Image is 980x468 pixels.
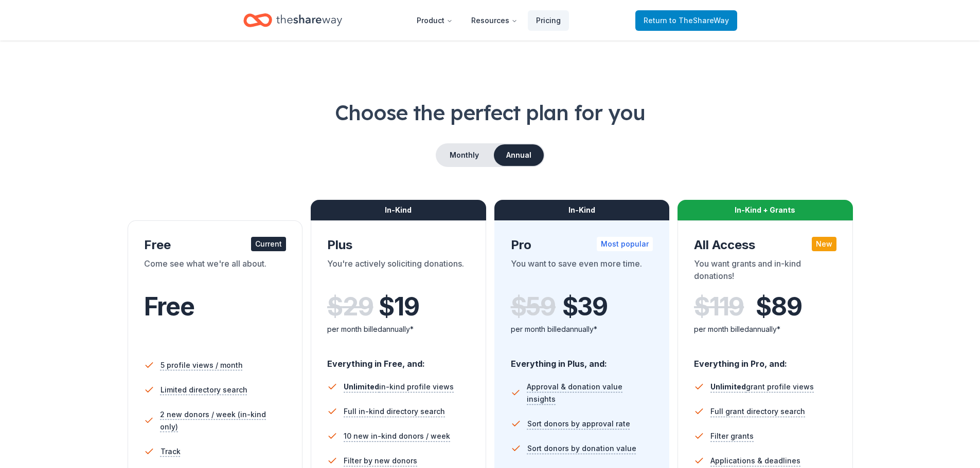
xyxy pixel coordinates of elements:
[144,291,194,322] span: Free
[694,349,836,370] div: Everything in Pro, and:
[511,349,653,370] div: Everything in Plus, and:
[311,200,486,220] div: In-Kind
[694,257,836,286] div: You want grants and in-kind donations!
[694,323,836,335] div: per month billed annually*
[812,237,836,251] div: New
[344,430,450,442] span: 10 new in-kind donors / week
[437,144,492,166] button: Monthly
[669,16,729,25] span: to TheShareWay
[243,8,342,32] a: Home
[710,405,805,418] span: Full grant directory search
[344,382,379,391] span: Unlimited
[527,381,653,405] span: Approval & donation value insights
[327,323,470,335] div: per month billed annually*
[463,10,526,31] button: Resources
[527,418,630,430] span: Sort donors by approval rate
[408,10,461,31] button: Product
[327,237,470,253] div: Plus
[144,237,287,253] div: Free
[597,237,653,251] div: Most popular
[161,359,243,371] span: 5 profile views / month
[161,384,247,396] span: Limited directory search
[161,445,181,458] span: Track
[528,10,569,31] a: Pricing
[344,382,454,391] span: in-kind profile views
[511,257,653,286] div: You want to save even more time.
[494,200,670,220] div: In-Kind
[710,455,800,467] span: Applications & deadlines
[144,257,287,286] div: Come see what we're all about.
[494,144,544,166] button: Annual
[327,257,470,286] div: You're actively soliciting donations.
[511,323,653,335] div: per month billed annually*
[710,430,754,442] span: Filter grants
[527,442,636,455] span: Sort donors by donation value
[251,237,286,251] div: Current
[41,98,939,127] h1: Choose the perfect plan for you
[644,14,729,27] span: Return
[562,292,608,321] span: $ 39
[408,8,569,32] nav: Main
[710,382,814,391] span: grant profile views
[694,237,836,253] div: All Access
[678,200,853,220] div: In-Kind + Grants
[511,237,653,253] div: Pro
[710,382,746,391] span: Unlimited
[379,292,419,321] span: $ 19
[344,405,445,418] span: Full in-kind directory search
[344,455,417,467] span: Filter by new donors
[160,408,286,433] span: 2 new donors / week (in-kind only)
[635,10,737,31] a: Returnto TheShareWay
[327,349,470,370] div: Everything in Free, and:
[756,292,801,321] span: $ 89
